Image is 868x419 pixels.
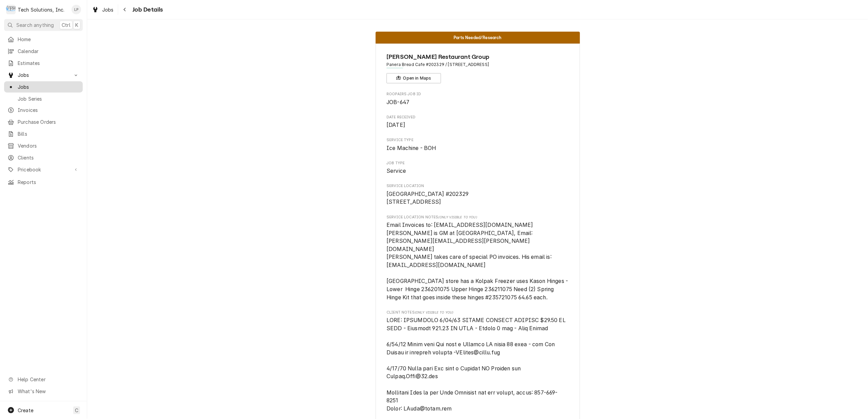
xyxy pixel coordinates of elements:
span: K [75,21,78,29]
span: Job Series [18,95,79,102]
a: Reports [4,177,83,188]
a: Go to Pricebook [4,164,83,175]
div: T [6,5,16,14]
div: Date Received [386,115,569,129]
div: Roopairs Job ID [386,91,569,106]
span: Create [18,407,33,413]
span: Job Details [130,5,163,14]
a: Go to Help Center [4,374,83,385]
div: Status [376,32,580,44]
span: Address [386,62,569,68]
span: Email Invoices to: [EMAIL_ADDRESS][DOMAIN_NAME] [PERSON_NAME] is GM at [GEOGRAPHIC_DATA], Email: ... [386,222,569,301]
div: Service Location [386,183,569,206]
span: Ice Machine - BOH [386,145,436,151]
span: Calendar [18,48,79,55]
a: Calendar [4,46,83,57]
span: Jobs [102,6,114,13]
button: Navigate back [120,4,130,15]
span: Job Type [386,167,569,175]
button: Search anythingCtrlK [4,19,83,31]
span: Parts Needed/Research [454,35,501,40]
a: Go to What's New [4,386,83,397]
div: Tech Solutions, Inc. [18,6,64,13]
span: Roopairs Job ID [386,98,569,106]
span: Name [386,52,569,62]
span: Service Location [386,190,569,206]
span: Estimates [18,60,79,67]
span: Invoices [18,106,79,114]
span: Ctrl [62,21,70,29]
a: Jobs [89,4,116,15]
span: Pricebook [18,166,69,173]
span: Service Type [386,137,569,143]
span: Service [386,168,406,174]
a: Vendors [4,140,83,151]
span: Date Received [386,121,569,129]
div: LP [72,5,81,14]
span: Help Center [18,376,79,383]
a: Clients [4,152,83,163]
a: Home [4,34,83,45]
span: Search anything [16,21,54,29]
span: Jobs [18,71,69,79]
span: Bills [18,130,79,137]
button: Open in Maps [386,73,441,83]
span: (Only Visible to You) [415,311,453,314]
span: Service Type [386,144,569,152]
a: Bills [4,128,83,139]
div: Service Type [386,137,569,152]
span: Roopairs Job ID [386,91,569,97]
span: Service Location [386,183,569,189]
a: Estimates [4,57,83,69]
span: Vendors [18,142,79,149]
span: Clients [18,154,79,161]
a: Go to Jobs [4,69,83,81]
span: [DATE] [386,122,405,128]
span: [GEOGRAPHIC_DATA] #202329 [STREET_ADDRESS] [386,191,469,205]
span: Jobs [18,83,79,90]
span: Job Type [386,161,569,166]
a: Job Series [4,93,83,104]
a: Jobs [4,81,83,93]
span: JOB-647 [386,99,409,105]
span: Service Location Notes [386,215,569,220]
span: What's New [18,388,79,395]
div: Job Type [386,161,569,175]
div: Client Information [386,52,569,83]
span: Client Notes [386,310,569,315]
div: Lisa Paschal's Avatar [72,5,81,14]
div: Tech Solutions, Inc.'s Avatar [6,5,16,14]
a: Purchase Orders [4,116,83,128]
span: (Only Visible to You) [439,215,477,219]
span: [object Object] [386,221,569,301]
span: Home [18,36,79,43]
span: Reports [18,179,79,186]
span: Date Received [386,115,569,120]
span: Purchase Orders [18,118,79,125]
span: C [75,407,78,414]
a: Invoices [4,104,83,116]
div: [object Object] [386,215,569,302]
